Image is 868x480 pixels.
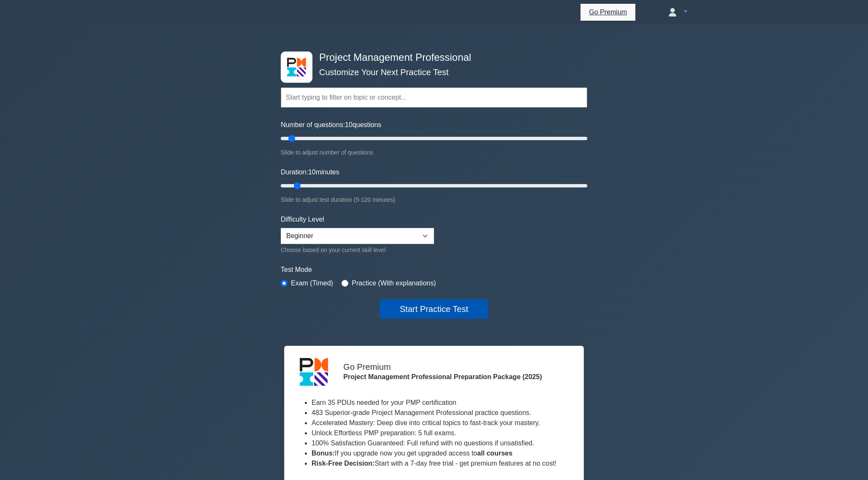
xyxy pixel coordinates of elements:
span: 10 [345,121,353,128]
div: Slide to adjust test duration (5-120 minutes) [281,195,587,204]
a: Go Premium [584,7,632,17]
span: 10 [308,168,316,176]
label: Exam (Timed) [291,278,333,288]
label: Difficulty Level [281,214,324,225]
label: Test Mode [281,265,587,275]
div: Slide to adjust number of questions [281,148,587,157]
div: Choose based on your current skill level [281,246,434,255]
input: Start typing to filter on topic or concept... [281,87,587,108]
label: Number of questions: questions [281,120,381,130]
h4: Project Management Professional [316,52,546,64]
label: Duration: minutes [281,167,339,177]
label: Practice (With explanations) [352,278,436,288]
button: Start Practice Test [380,299,488,319]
